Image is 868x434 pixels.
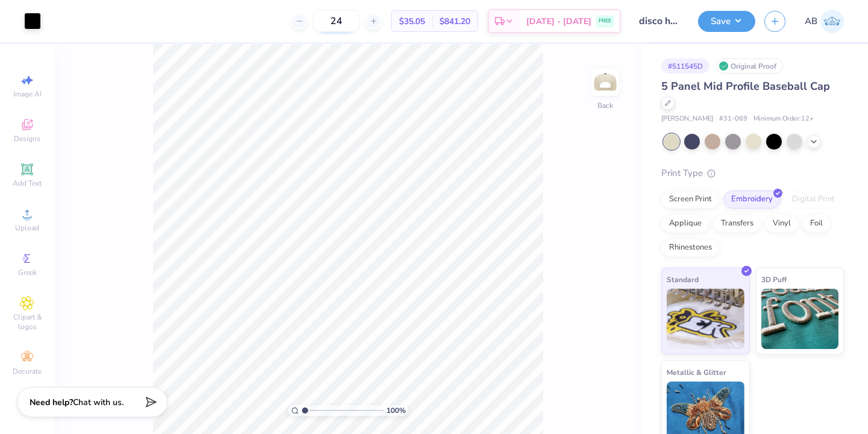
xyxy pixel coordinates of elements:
[661,58,709,74] div: # 511545D
[667,366,726,379] span: Metallic & Glitter
[30,397,73,408] strong: Need help?
[399,15,425,28] span: $35.05
[661,79,830,93] span: 5 Panel Mid Profile Baseball Cap
[14,134,40,143] span: Designs
[630,9,689,33] input: Untitled Design
[13,178,42,188] span: Add Text
[820,10,844,33] img: Amanda Barasa
[661,215,709,233] div: Applique
[599,17,611,25] span: FREE
[313,10,360,32] input: – –
[6,312,48,332] span: Clipart & logos
[386,405,406,416] span: 100 %
[805,14,817,28] span: AB
[661,239,720,257] div: Rhinestones
[805,10,844,33] a: AB
[667,289,744,349] img: Standard
[593,70,617,94] img: Back
[753,114,814,124] span: Minimum Order: 12 +
[661,114,713,124] span: [PERSON_NAME]
[667,273,699,286] span: Standard
[713,215,761,233] div: Transfers
[73,397,124,408] span: Chat with us.
[715,58,783,74] div: Original Proof
[526,15,591,28] span: [DATE] - [DATE]
[15,223,39,233] span: Upload
[597,100,613,111] div: Back
[719,114,747,124] span: # 31-069
[802,215,831,233] div: Foil
[761,273,787,286] span: 3D Puff
[723,190,781,209] div: Embroidery
[765,215,799,233] div: Vinyl
[661,166,844,180] div: Print Type
[18,268,37,277] span: Greek
[784,190,843,209] div: Digital Print
[439,15,470,28] span: $841.20
[698,11,755,32] button: Save
[661,190,720,209] div: Screen Print
[13,366,42,376] span: Decorate
[761,289,839,349] img: 3D Puff
[13,89,42,99] span: Image AI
